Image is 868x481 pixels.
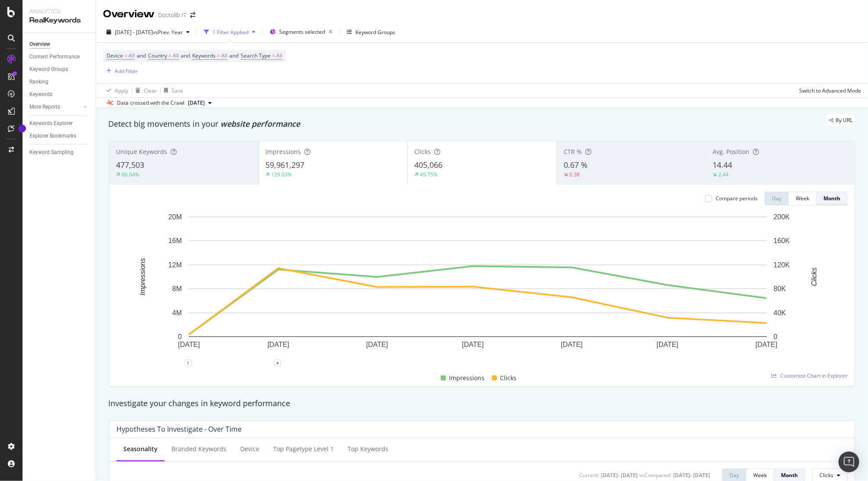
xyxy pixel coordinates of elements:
[601,471,638,479] div: [DATE] - [DATE]
[273,445,334,453] div: Top pagetype Level 1
[161,83,183,97] button: Save
[106,52,123,59] span: Device
[103,7,155,22] div: Overview
[774,261,790,269] text: 120K
[272,52,275,59] span: =
[564,160,587,170] span: 0.67 %
[29,148,74,157] div: Keyword Sampling
[29,52,90,61] a: Content Performance
[713,160,732,170] span: 14.44
[755,341,777,349] text: [DATE]
[172,309,182,317] text: 4M
[116,160,144,170] span: 477,503
[122,171,139,178] div: 66.04%
[178,333,182,340] text: 0
[213,29,248,36] div: 1 Filter Applied
[29,77,48,87] div: Ranking
[279,28,325,35] span: Segments selected
[718,171,729,178] div: 2.44
[657,341,678,349] text: [DATE]
[168,213,182,221] text: 20M
[103,66,138,76] button: Add Filter
[116,148,167,156] span: Unique Keywords
[29,131,90,141] a: Explorer Bookmarks
[823,195,840,202] div: Month
[500,373,517,383] span: Clicks
[29,119,90,128] a: Keywords Explorer
[639,471,671,479] div: vs Compared :
[29,77,90,87] a: Ranking
[579,471,599,479] div: Current:
[265,160,304,170] span: 59,961,297
[217,52,220,59] span: =
[274,359,281,366] div: 4
[132,83,157,97] button: Clear
[774,285,786,292] text: 80K
[29,119,73,128] div: Keywords Explorer
[462,341,484,349] text: [DATE]
[564,148,582,156] span: CTR %
[148,52,167,59] span: Country
[103,25,193,39] button: [DATE] - [DATE]vsPrev. Year
[18,125,26,132] div: Tooltip anchor
[124,52,127,59] span: =
[129,50,135,62] span: All
[178,341,200,349] text: [DATE]
[772,195,781,202] div: Day
[673,471,710,479] div: [DATE] - [DATE]
[168,52,171,59] span: =
[185,359,192,366] div: 1
[839,452,859,472] div: Open Intercom Messenger
[789,192,816,205] button: Week
[780,372,848,379] span: Customize Chart in Explorer
[449,373,485,383] span: Impressions
[836,118,852,123] span: By URL
[241,52,271,59] span: Search Type
[184,98,215,108] button: [DATE]
[774,333,778,340] text: 0
[29,148,90,157] a: Keyword Sampling
[796,83,861,97] button: Switch to Advanced Mode
[826,114,856,126] div: legacy label
[123,445,158,453] div: Seasonality
[168,261,182,269] text: 12M
[103,83,128,97] button: Apply
[29,90,90,99] a: Keywords
[343,25,399,39] button: Keyword Groups
[29,65,68,74] div: Keyword Groups
[116,212,839,363] svg: A chart.
[774,213,790,221] text: 200K
[569,171,580,178] div: 0.38
[115,29,153,36] span: [DATE] - [DATE]
[190,12,195,18] div: arrow-right-arrow-left
[171,87,183,94] div: Save
[265,148,301,156] span: Impressions
[29,131,76,141] div: Explorer Bookmarks
[781,471,798,479] div: Month
[117,99,184,107] div: Data crossed with the Crawl
[266,25,336,39] button: Segments selected
[771,372,848,379] a: Customize Chart in Explorer
[29,65,90,74] a: Keyword Groups
[29,40,90,49] a: Overview
[820,471,833,479] span: Clicks
[200,25,259,39] button: 1 Filter Applied
[168,237,182,244] text: 16M
[276,50,282,62] span: All
[115,87,128,94] div: Apply
[181,52,190,59] span: and
[716,195,758,202] div: Compare periods
[188,99,205,107] span: 2025 Aug. 22nd
[268,341,289,349] text: [DATE]
[355,29,395,36] div: Keyword Groups
[29,7,89,16] div: Analytics
[192,52,216,59] span: Keywords
[29,52,80,61] div: Content Performance
[171,445,226,453] div: Branded Keywords
[158,11,187,19] div: Doctolib IT
[29,103,81,112] a: More Reports
[115,67,138,75] div: Add Filter
[137,52,146,59] span: and
[774,309,786,317] text: 40K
